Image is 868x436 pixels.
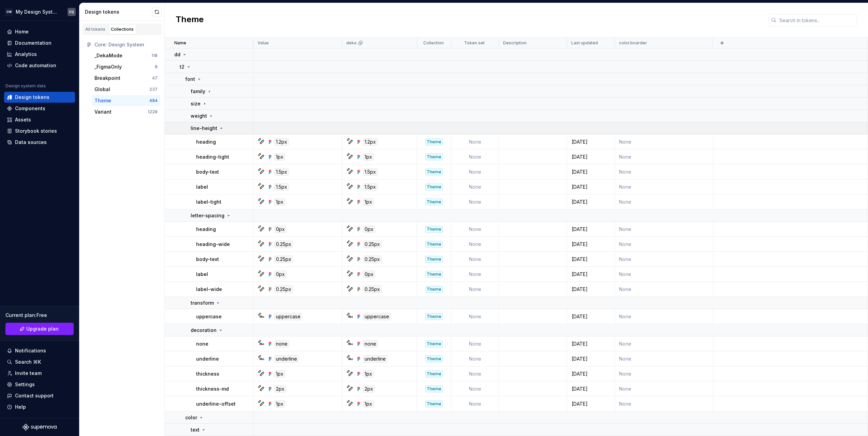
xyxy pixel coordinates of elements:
div: Design system data [5,83,46,89]
a: Storybook stories [4,126,75,136]
p: label-tight [196,199,221,205]
div: [DATE] [568,226,614,233]
p: t2 [180,63,185,70]
button: Help [4,402,75,412]
div: 0.25px [363,241,382,248]
button: DWMy Design SystemFQ [1,4,78,19]
div: none [274,340,289,348]
div: Variant [94,108,112,115]
button: Global237 [92,84,160,95]
p: deka [346,40,356,46]
p: size [191,100,201,107]
td: None [615,134,713,149]
h2: Theme [176,14,204,26]
td: None [615,282,713,297]
button: _DekaMode118 [92,50,160,61]
p: decoration [191,327,217,334]
div: Notifications [15,347,46,354]
div: _DekaMode [94,52,122,59]
div: [DATE] [568,199,614,205]
a: Settings [4,379,75,390]
div: Collections [111,27,134,32]
a: Documentation [4,38,75,48]
td: None [615,164,713,179]
p: heading [196,226,216,233]
a: Home [4,26,75,37]
button: Variant1228 [92,106,160,117]
p: letter-spacing [191,212,224,219]
td: None [615,252,713,267]
td: None [451,237,499,252]
p: body-text [196,256,219,263]
div: [DATE] [568,340,614,347]
p: font [185,76,195,83]
div: 1228 [148,109,158,115]
div: FQ [69,9,74,15]
div: 2px [363,385,375,393]
div: 1.5px [363,183,378,191]
div: Theme [425,241,443,248]
td: None [451,282,499,297]
div: 1px [363,153,374,161]
div: [DATE] [568,370,614,377]
div: uppercase [274,313,302,320]
p: heading-wide [196,241,230,248]
td: None [451,396,499,411]
td: None [615,336,713,351]
td: None [615,396,713,411]
div: [DATE] [568,313,614,320]
div: 0.25px [274,241,293,248]
a: Code automation [4,60,75,71]
div: 1.5px [363,168,378,176]
a: Invite team [4,368,75,379]
div: Search ⌘K [15,359,41,365]
div: underline [363,355,387,363]
div: [DATE] [568,286,614,293]
a: Breakpoint47 [92,73,160,84]
div: 1px [274,370,285,378]
div: 494 [149,98,158,103]
p: text [191,426,200,433]
td: None [451,336,499,351]
p: Name [174,40,186,46]
button: Contact support [4,390,75,401]
div: My Design System [16,9,59,15]
div: uppercase [363,313,391,320]
div: underline [274,355,299,363]
div: [DATE] [568,355,614,362]
td: None [615,351,713,366]
td: None [615,194,713,209]
p: underline-offset [196,401,236,407]
td: None [615,309,713,324]
td: None [451,149,499,164]
p: thickness [196,370,219,377]
div: 118 [151,53,158,58]
a: Data sources [4,137,75,148]
div: Components [15,105,45,112]
div: 1px [363,400,374,408]
div: Documentation [15,40,52,46]
div: 1.2px [363,138,378,146]
p: transform [191,300,214,306]
div: 1px [363,198,374,206]
p: heading-tight [196,154,229,160]
td: None [615,179,713,194]
td: None [451,222,499,237]
p: dd [174,51,180,58]
div: [DATE] [568,139,614,145]
div: Theme [425,313,443,320]
div: 1.2px [274,138,289,146]
p: Description [503,40,527,46]
span: Upgrade plan [26,325,59,332]
div: Current plan : Free [5,312,74,319]
div: 1.5px [274,183,289,191]
p: family [191,88,205,95]
div: Breakpoint [94,75,120,82]
div: Theme [425,271,443,278]
td: None [451,134,499,149]
div: 1px [274,400,285,408]
div: Data sources [15,139,47,146]
a: _FigmaOnly8 [92,61,160,72]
